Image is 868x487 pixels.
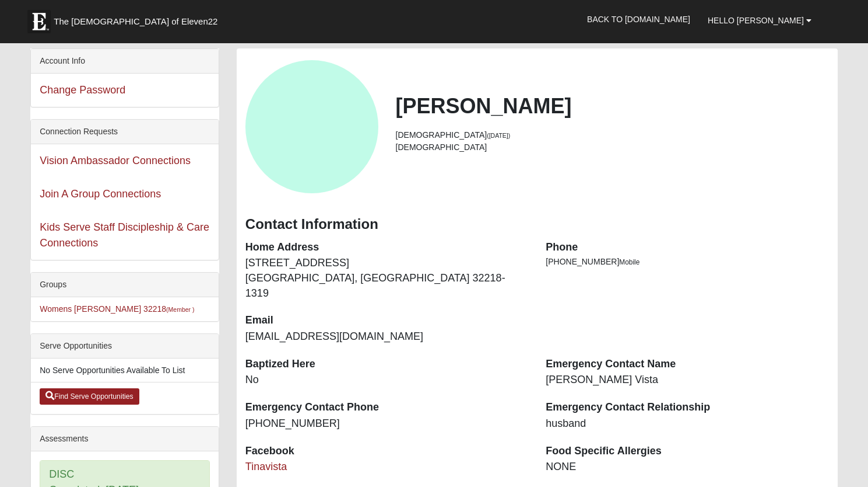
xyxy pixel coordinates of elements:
[487,132,510,139] small: ([DATE])
[546,400,828,415] dt: Emergency Contact Relationship
[40,388,139,405] a: Find Serve Opportunities
[166,306,194,313] small: (Member )
[708,16,804,25] span: Hello [PERSON_NAME]
[40,84,125,96] a: Change Password
[546,444,828,459] dt: Food Specific Allergies
[245,60,378,193] a: View Fullsize Photo
[245,373,528,388] dd: No
[31,273,219,297] div: Groups
[31,359,219,382] li: No Serve Opportunities Available To List
[546,373,828,388] dd: [PERSON_NAME] Vista
[546,256,828,268] li: [PHONE_NUMBER]
[619,258,639,266] span: Mobile
[31,120,219,144] div: Connection Requests
[396,93,829,119] h2: [PERSON_NAME]
[245,461,287,472] a: Tinavista
[699,6,820,35] a: Hello [PERSON_NAME]
[245,313,528,328] dt: Email
[245,256,528,301] dd: [STREET_ADDRESS] [GEOGRAPHIC_DATA], [GEOGRAPHIC_DATA] 32218-1319
[40,188,161,200] a: Join A Group Connections
[546,416,828,432] dd: husband
[245,329,528,345] dd: [EMAIL_ADDRESS][DOMAIN_NAME]
[31,49,219,74] div: Account Info
[546,460,828,475] dd: NONE
[396,129,829,141] li: [DEMOGRAPHIC_DATA]
[40,304,194,314] a: Womens [PERSON_NAME] 32218(Member )
[54,16,217,27] span: The [DEMOGRAPHIC_DATA] of Eleven22
[546,357,828,372] dt: Emergency Contact Name
[245,357,528,372] dt: Baptized Here
[396,141,829,154] li: [DEMOGRAPHIC_DATA]
[31,427,219,451] div: Assessments
[245,444,528,459] dt: Facebook
[546,240,828,255] dt: Phone
[245,416,528,432] dd: [PHONE_NUMBER]
[245,216,829,233] h3: Contact Information
[22,4,255,33] a: The [DEMOGRAPHIC_DATA] of Eleven22
[40,221,209,249] a: Kids Serve Staff Discipleship & Care Connections
[245,240,528,255] dt: Home Address
[578,5,699,34] a: Back to [DOMAIN_NAME]
[27,10,51,33] img: Eleven22 logo
[31,334,219,359] div: Serve Opportunities
[40,155,191,166] a: Vision Ambassador Connections
[245,400,528,415] dt: Emergency Contact Phone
